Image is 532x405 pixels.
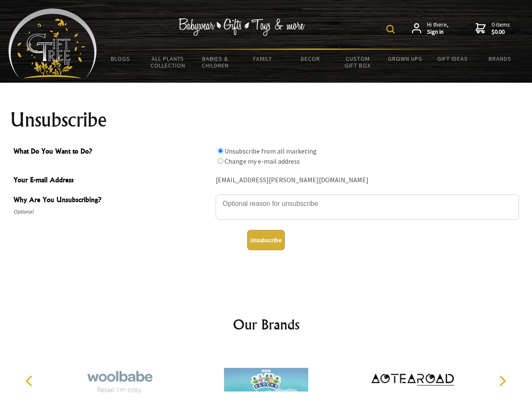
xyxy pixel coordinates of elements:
[8,8,97,78] img: Babyware - Gifts - Toys and more...
[13,175,211,187] span: Your E-mail Address
[381,50,429,67] a: Grown Ups
[192,50,239,74] a: Babies & Children
[429,50,476,67] a: Gift Ideas
[239,50,287,67] a: Family
[334,50,382,74] a: Custom Gift Box
[21,372,40,390] button: Previous
[412,21,449,36] a: Hi there,Sign in
[13,207,211,217] span: Optional
[13,146,211,158] span: What Do You Want to Do?
[144,50,192,74] a: All Plants Collection
[218,158,223,164] input: What Do You Want to Do?
[492,21,510,36] span: 0 items
[97,50,144,67] a: BLOGS
[216,174,519,187] div: [EMAIL_ADDRESS][PERSON_NAME][DOMAIN_NAME]
[247,230,285,250] button: Unsubscribe
[17,314,516,335] h2: Our Brands
[216,194,519,220] textarea: Why Are You Unsubscribing?
[476,50,524,67] a: Brands
[493,372,511,390] button: Next
[427,28,449,36] strong: Sign in
[225,147,317,155] label: Unsubscribe from all marketing
[386,25,395,33] img: product search
[225,157,300,165] label: Change my e-mail address
[476,21,510,36] a: 0 items$0.00
[218,148,223,154] input: What Do You Want to Do?
[13,194,211,207] span: Why Are You Unsubscribing?
[10,110,522,130] h1: Unsubscribe
[492,28,510,36] strong: $0.00
[286,50,334,67] a: Decor
[427,21,449,36] span: Hi there,
[179,18,305,36] img: Babywear - Gifts - Toys & more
